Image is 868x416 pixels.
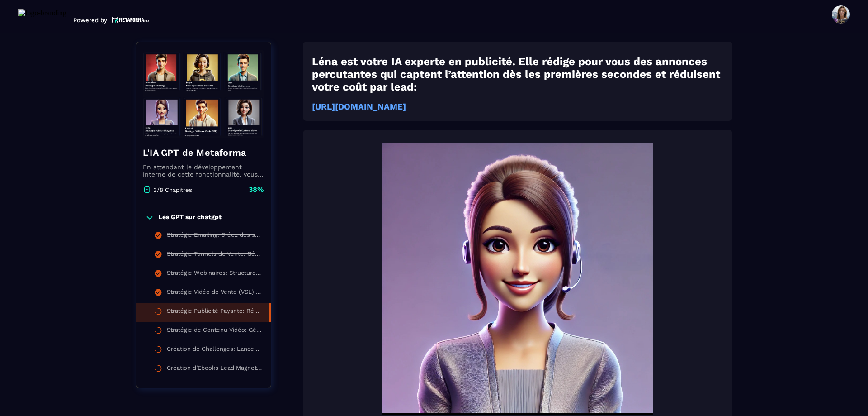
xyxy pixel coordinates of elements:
[167,231,262,241] div: Stratégie Emailing: Créez des séquences email irrésistibles qui engagent et convertissent.
[167,269,262,279] div: Stratégie Webinaires: Structurez un webinaire impactant qui captive et vend
[167,326,262,336] div: Stratégie de Contenu Vidéo: Générez des idées et scripts vidéos viraux pour booster votre audience
[153,186,192,193] p: 3/8 Chapitres
[73,17,107,24] p: Powered by
[312,55,720,93] strong: Léna est votre IA experte en publicité. Elle rédige pour vous des annonces percutantes qui capten...
[112,16,150,24] img: logo
[143,163,264,178] p: En attendant le développement interne de cette fonctionnalité, vous pouvez déjà l’utiliser avec C...
[167,345,262,355] div: Création de Challenges: Lancez un challenge impactant qui engage et convertit votre audience
[143,146,264,159] h4: L'IA GPT de Metaforma
[167,250,262,260] div: Stratégie Tunnels de Vente: Générez des textes ultra persuasifs pour maximiser vos conversions
[159,213,222,222] p: Les GPT sur chatgpt
[143,49,264,139] img: banner
[167,307,260,317] div: Stratégie Publicité Payante: Rédigez des pubs percutantes qui captent l’attention et réduisent vo...
[167,288,262,298] div: Stratégie Vidéo de Vente (VSL): Concevez une vidéo de vente puissante qui transforme les prospect...
[312,102,406,112] a: [URL][DOMAIN_NAME]
[312,143,723,415] img: background
[249,185,264,195] p: 38%
[167,364,262,374] div: Création d’Ebooks Lead Magnet: Créez un ebook irrésistible pour capturer des leads qualifié
[18,9,66,24] img: logo-branding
